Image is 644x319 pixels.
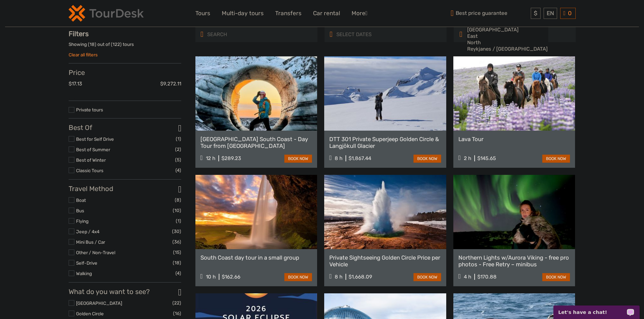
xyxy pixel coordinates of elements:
a: DTT 301 Private Superjeep Golden Circle & Langjökull Glacier [329,136,441,150]
span: (30) [172,228,181,235]
a: [GEOGRAPHIC_DATA] South Coast - Day Tour from [GEOGRAPHIC_DATA] [200,136,312,150]
option: [GEOGRAPHIC_DATA] [467,27,548,33]
div: $162.66 [222,274,240,280]
span: (15) [173,248,181,256]
select: REGION / STARTS FROM [467,27,548,52]
a: Walking [76,271,92,276]
span: 10 h [206,274,216,280]
input: SEARCH [207,29,265,41]
a: Lava Tour [458,136,570,142]
a: Tours [195,8,210,18]
span: Best price guarantee [449,8,529,19]
a: Northern Lights w/Aurora Viking - free pro photos - Free Retry – minibus [458,254,570,268]
option: Reykjanes / [GEOGRAPHIC_DATA] [467,46,548,52]
div: $1,867.44 [349,155,371,161]
a: [GEOGRAPHIC_DATA] [76,300,122,306]
a: Best of Winter [76,157,106,163]
div: $289.23 [221,155,241,161]
div: EN [544,8,557,19]
a: book now [284,273,312,281]
a: Golden Circle [76,311,104,316]
div: $170.88 [477,274,497,280]
a: Mini Bus / Car [76,239,105,245]
a: Private Sightseeing Golden Circle Price per Vehicle [329,254,441,268]
span: (5) [175,156,181,164]
span: 8 h [335,274,342,280]
span: 12 h [206,155,215,161]
h3: Travel Method [69,185,181,193]
a: book now [413,155,441,163]
a: Transfers [275,8,302,18]
span: (10) [173,207,181,214]
span: (1) [176,217,181,225]
a: Best for Self Drive [76,136,114,142]
span: (16) [173,310,181,317]
span: (1) [176,135,181,143]
a: Private tours [76,107,103,112]
span: (4) [175,269,181,277]
span: 4 h [464,274,471,280]
a: Self-Drive [76,260,97,266]
div: Showing ( ) out of ( ) tours [69,41,181,52]
a: Flying [76,218,89,224]
a: book now [542,273,570,281]
h3: Best Of [69,124,181,132]
span: 0 [567,10,573,17]
div: $145.65 [477,155,496,161]
label: 122 [113,41,120,48]
a: Classic Tours [76,168,103,173]
h3: Price [69,69,181,77]
a: Clear all filters [69,52,98,57]
a: South Coast day tour in a small group [200,254,312,261]
a: Other / Non-Travel [76,250,115,255]
strong: Filters [69,30,89,38]
a: book now [413,273,441,281]
span: (18) [173,259,181,267]
a: More [352,8,367,18]
span: 2 h [464,155,471,161]
a: Multi-day tours [222,8,264,18]
a: book now [542,155,570,163]
span: $ [534,10,538,17]
div: $1,668.09 [349,274,372,280]
option: North [467,39,548,46]
a: Jeep / 4x4 [76,229,99,234]
a: Boat [76,197,86,203]
span: (8) [175,196,181,204]
a: book now [284,155,312,163]
label: $17.13 [69,80,82,87]
option: East [467,33,548,39]
span: 8 h [335,155,342,161]
input: SELECT DATES [336,29,394,41]
iframe: LiveChat chat widget [549,298,644,319]
span: (36) [172,238,181,246]
a: Bus [76,208,84,213]
span: (22) [172,299,181,307]
span: (4) [175,166,181,174]
h3: What do you want to see? [69,288,181,296]
a: Car rental [313,8,340,18]
label: 18 [90,41,95,48]
span: (2) [175,145,181,153]
img: 120-15d4194f-c635-41b9-a512-a3cb382bfb57_logo_small.png [69,5,144,22]
a: Best of Summer [76,147,110,152]
label: $9,272.11 [160,80,181,87]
